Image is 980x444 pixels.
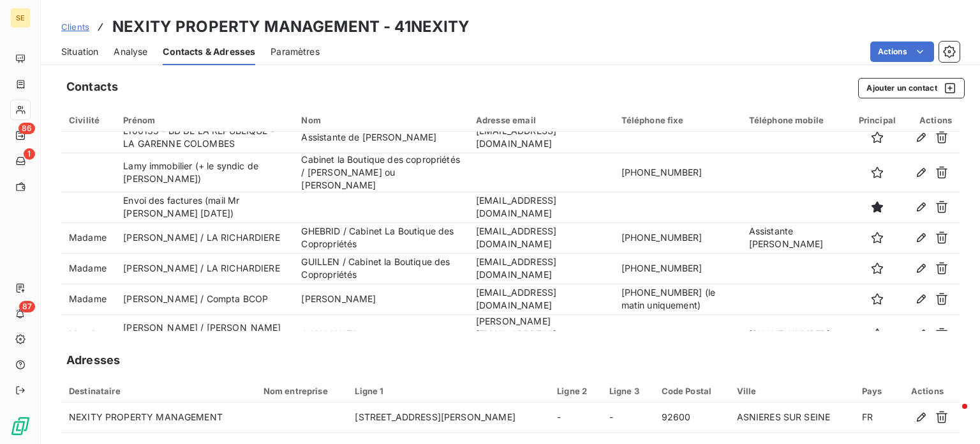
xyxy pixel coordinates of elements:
td: Madame [61,253,115,284]
span: Analyse [114,45,147,58]
span: 87 [19,301,35,312]
button: Ajouter un contact [858,78,965,98]
span: 1 [24,148,35,160]
div: Actions [911,115,952,125]
td: [PHONE_NUMBER] [741,314,851,353]
span: Clients [61,22,89,32]
div: Ligne 3 [609,386,646,396]
div: Téléphone mobile [749,115,843,125]
td: Lamy immobilier (+ le syndic de [PERSON_NAME]) [115,153,293,192]
td: GONCALVES [293,314,468,353]
td: [EMAIL_ADDRESS][DOMAIN_NAME] [468,192,614,222]
td: GHEBRID / Cabinet La Boutique des Copropriétés [293,222,468,253]
img: Logo LeanPay [10,416,31,436]
td: Monsieur [61,314,115,353]
div: Nom entreprise [264,386,340,396]
div: Code Postal [662,386,722,396]
td: [PERSON_NAME][EMAIL_ADDRESS][DOMAIN_NAME] [468,314,614,353]
div: Pays [862,386,887,396]
iframe: Intercom live chat [937,401,967,431]
td: ASNIERES SUR SEINE [729,402,854,433]
button: Actions [870,42,934,62]
td: [PHONE_NUMBER] [614,153,741,192]
a: Clients [61,20,89,33]
h5: Contacts [66,78,118,96]
td: L100133 - BD DE LA REPUBLIQUE - LA GARENNE COLOMBES [115,122,293,153]
td: Cabinet la Boutique des copropriétés / [PERSON_NAME] ou [PERSON_NAME] [293,153,468,192]
td: 92600 [654,402,729,433]
td: [PERSON_NAME] / [PERSON_NAME][STREET_ADDRESS] [115,314,293,353]
div: SE [10,8,31,28]
td: [PERSON_NAME] / LA RICHARDIERE [115,222,293,253]
div: Adresse email [476,115,606,125]
div: Nom [301,115,460,125]
td: [EMAIL_ADDRESS][DOMAIN_NAME] [468,122,614,153]
td: [PERSON_NAME] [293,284,468,314]
td: Assistante de [PERSON_NAME] [293,122,468,153]
div: Civilité [69,115,108,125]
td: [STREET_ADDRESS][PERSON_NAME] [347,402,549,433]
td: Madame [61,284,115,314]
div: Principal [859,115,896,125]
h3: NEXITY PROPERTY MANAGEMENT - 41NEXITY [112,15,470,38]
td: Madame [61,222,115,253]
td: [PERSON_NAME] / Compta BCOP [115,284,293,314]
div: Actions [903,386,952,396]
td: Envoi des factures (mail Mr [PERSON_NAME] [DATE]) [115,192,293,222]
div: Ville [737,386,847,396]
span: Contacts & Adresses [163,45,255,58]
td: Assistante [PERSON_NAME] [741,222,851,253]
div: Prénom [123,115,286,125]
td: [EMAIL_ADDRESS][DOMAIN_NAME] [468,284,614,314]
span: Paramètres [271,45,320,58]
td: [PHONE_NUMBER] [614,253,741,284]
td: - [602,402,654,433]
div: Ligne 2 [557,386,594,396]
td: [PERSON_NAME] / LA RICHARDIERE [115,253,293,284]
td: [EMAIL_ADDRESS][DOMAIN_NAME] [468,253,614,284]
td: [PHONE_NUMBER] (le matin uniquement) [614,284,741,314]
td: [EMAIL_ADDRESS][DOMAIN_NAME] [468,222,614,253]
span: 86 [19,123,35,134]
div: Destinataire [69,386,248,396]
td: FR [854,402,895,433]
td: [PHONE_NUMBER] [614,222,741,253]
span: Situation [61,45,98,58]
h5: Adresses [66,351,120,369]
td: NEXITY PROPERTY MANAGEMENT [61,402,256,433]
td: GUILLEN / Cabinet la Boutique des Copropriétés [293,253,468,284]
td: - [549,402,602,433]
div: Téléphone fixe [621,115,734,125]
div: Ligne 1 [355,386,542,396]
